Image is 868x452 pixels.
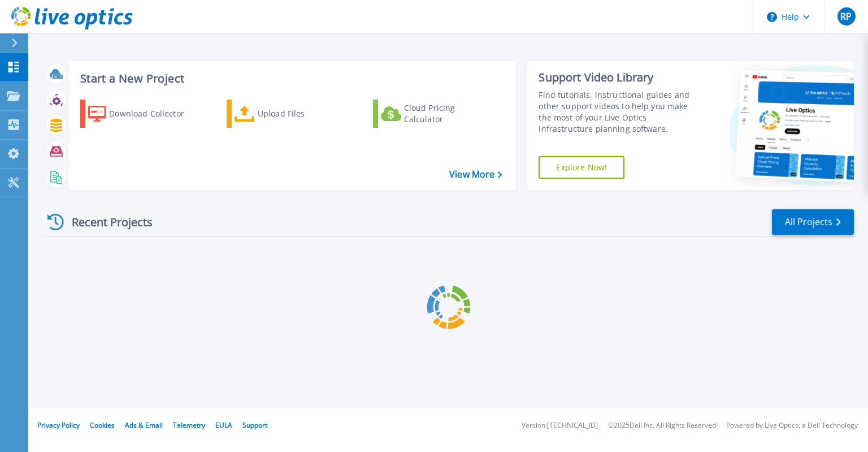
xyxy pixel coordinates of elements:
div: Recent Projects [44,208,168,236]
a: All Projects [772,209,854,235]
div: Download Collector [109,102,199,125]
a: Ads & Email [125,420,163,430]
a: EULA [215,420,232,430]
li: © 2025 Dell Inc. All Rights Reserved [608,422,716,429]
h3: Start a New Project [80,72,502,85]
a: Privacy Policy [37,420,80,430]
div: Cloud Pricing Calculator [404,102,494,125]
a: Cloud Pricing Calculator [373,100,499,128]
a: Explore Now! [539,156,624,179]
a: Download Collector [80,100,206,128]
span: RP [840,12,852,21]
li: Version: [TECHNICAL_ID] [522,422,598,429]
div: Support Video Library [539,70,702,85]
div: Upload Files [258,102,348,125]
a: Upload Files [227,100,353,128]
a: View More [449,169,502,180]
div: Find tutorials, instructional guides and other support videos to help you make the most of your L... [539,89,702,135]
li: Powered by Live Optics, a Dell Technology [726,422,858,429]
a: Telemetry [173,420,205,430]
a: Cookies [90,420,115,430]
a: Support [242,420,267,430]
